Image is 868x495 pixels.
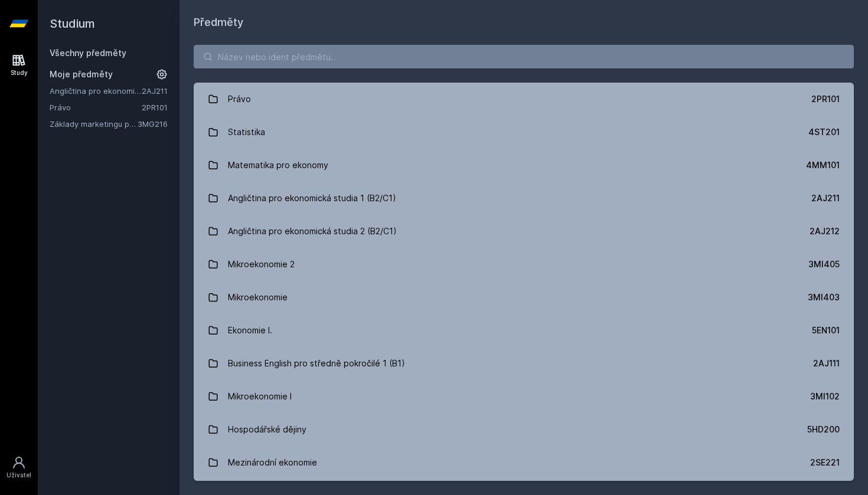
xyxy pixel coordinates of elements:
div: 4MM101 [806,159,840,171]
div: Study [11,68,28,77]
div: Hospodářské dějiny [228,418,306,441]
a: Angličtina pro ekonomická studia 1 (B2/C1) 2AJ211 [194,182,854,215]
input: Název nebo ident předmětu… [194,45,854,68]
a: Business English pro středně pokročilé 1 (B1) 2AJ111 [194,347,854,380]
a: Matematika pro ekonomy 4MM101 [194,149,854,182]
div: 2SE221 [810,457,840,468]
div: 4ST201 [808,126,840,138]
div: Mikroekonomie 2 [228,253,295,276]
a: 2PR101 [142,103,168,112]
a: Právo [50,101,142,113]
div: Business English pro středně pokročilé 1 (B1) [228,352,405,375]
div: 5HD200 [807,424,840,435]
a: Mikroekonomie I 3MI102 [194,380,854,413]
a: Mezinárodní ekonomie 2SE221 [194,446,854,479]
div: Mikroekonomie I [228,385,292,408]
a: Uživatel [2,450,35,486]
div: Mezinárodní ekonomie [228,451,317,474]
a: Všechny předměty [50,48,126,58]
div: Angličtina pro ekonomická studia 1 (B2/C1) [228,186,396,210]
div: 2AJ211 [811,192,840,204]
div: Mikroekonomie [228,286,288,309]
a: Study [2,47,35,83]
a: Mikroekonomie 2 3MI405 [194,248,854,281]
a: Ekonomie I. 5EN101 [194,314,854,347]
a: 2AJ211 [142,86,168,96]
div: 2PR101 [811,93,840,105]
div: Statistika [228,120,265,144]
div: Právo [228,87,251,111]
div: 2AJ212 [810,225,840,237]
div: Matematika pro ekonomy [228,153,328,177]
a: Angličtina pro ekonomická studia 2 (B2/C1) 2AJ212 [194,215,854,248]
div: 2AJ111 [813,358,840,369]
a: Právo 2PR101 [194,83,854,116]
a: Mikroekonomie 3MI403 [194,281,854,314]
a: Angličtina pro ekonomická studia 1 (B2/C1) [50,85,142,97]
div: Angličtina pro ekonomická studia 2 (B2/C1) [228,219,397,243]
div: Uživatel [6,471,31,480]
div: Ekonomie I. [228,319,272,342]
a: Hospodářské dějiny 5HD200 [194,413,854,446]
div: 3MI405 [808,258,840,270]
a: Základy marketingu pro informatiky a statistiky [50,118,138,130]
div: 5EN101 [812,324,840,336]
div: 3MI102 [810,391,840,402]
h1: Předměty [194,14,854,31]
div: 3MI403 [808,291,840,303]
span: Moje předměty [50,68,113,80]
a: 3MG216 [138,119,168,129]
a: Statistika 4ST201 [194,116,854,149]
